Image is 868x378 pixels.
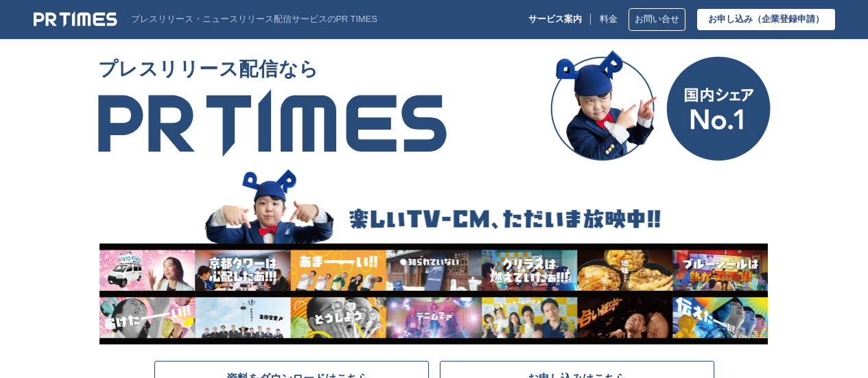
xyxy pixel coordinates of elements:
[753,14,824,24] span: （企業登録申請）
[600,14,618,25] a: 料金
[131,14,377,25] p: プレスリリース・ニュースリリース配信サービスのPR TIMES
[697,9,835,30] a: お申し込み（企業登録申請）
[34,11,117,27] img: PR TIMES
[550,50,771,161] img: 国内シェア No.1
[98,167,768,344] img: 楽しいTV-CM、ただいま放映中!!
[528,14,582,25] p: サービス案内
[629,8,685,31] a: お問い合せ
[98,50,447,88] span: プレスリリース配信なら
[98,88,447,157] img: PR TIMES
